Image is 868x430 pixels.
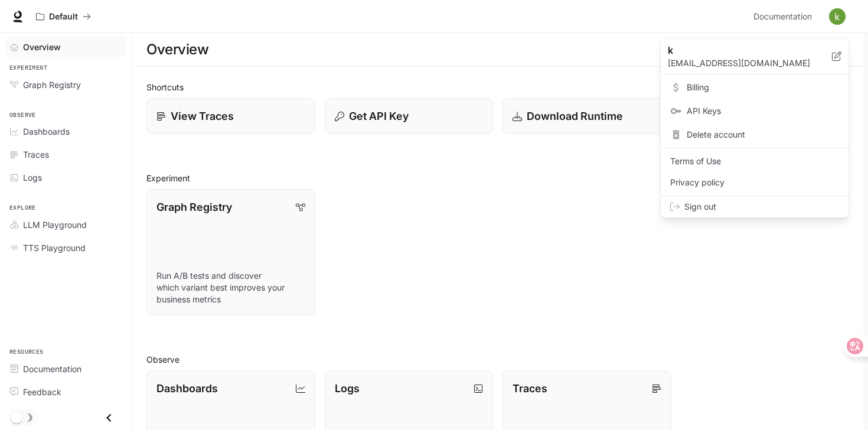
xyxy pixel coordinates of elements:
a: Privacy policy [663,172,846,193]
span: Terms of Use [670,155,839,167]
span: Delete account [687,129,839,141]
div: Sign out [661,196,849,217]
span: Billing [687,82,839,93]
a: API Keys [663,100,846,122]
span: Privacy policy [670,177,839,188]
span: Sign out [684,201,839,213]
div: k[EMAIL_ADDRESS][DOMAIN_NAME] [661,38,849,74]
p: [EMAIL_ADDRESS][DOMAIN_NAME] [668,57,832,69]
div: Delete account [663,124,846,145]
p: k [668,43,813,57]
a: Terms of Use [663,151,846,172]
a: Billing [663,77,846,98]
span: API Keys [687,105,839,117]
